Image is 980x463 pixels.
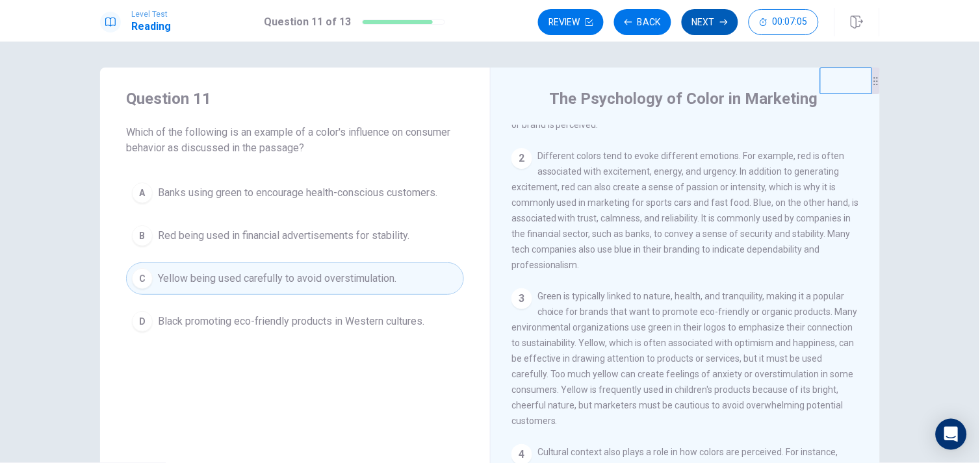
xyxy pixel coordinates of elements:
[158,228,409,244] span: Red being used in financial advertisements for stability.
[682,9,738,35] button: Next
[126,305,464,338] button: DBlack promoting eco-friendly products in Western cultures.
[132,311,153,332] div: D
[158,314,424,329] span: Black promoting eco-friendly products in Western cultures.
[131,10,171,19] span: Level Test
[550,88,818,109] h4: The Psychology of Color in Marketing
[511,148,532,169] div: 2
[158,185,437,201] span: Banks using green to encourage health-conscious customers.
[132,268,153,289] div: C
[511,291,858,426] span: Green is typically linked to nature, health, and tranquility, making it a popular choice for bran...
[936,419,967,450] div: Open Intercom Messenger
[773,17,808,27] span: 00:07:05
[538,9,604,35] button: Review
[749,9,819,35] button: 00:07:05
[126,125,464,156] span: Which of the following is an example of a color's influence on consumer behavior as discussed in ...
[126,177,464,209] button: ABanks using green to encourage health-conscious customers.
[511,151,859,270] span: Different colors tend to evoke different emotions. For example, red is often associated with exci...
[126,88,464,109] h4: Question 11
[126,262,464,295] button: CYellow being used carefully to avoid overstimulation.
[126,219,464,252] button: BRed being used in financial advertisements for stability.
[614,9,671,35] button: Back
[158,271,396,286] span: Yellow being used carefully to avoid overstimulation.
[132,225,153,246] div: B
[264,14,352,30] h1: Question 11 of 13
[131,19,171,34] h1: Reading
[511,288,532,309] div: 3
[132,182,153,203] div: A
